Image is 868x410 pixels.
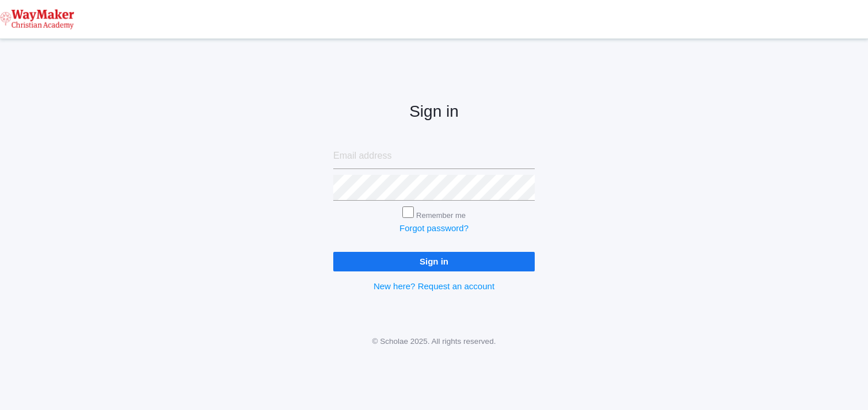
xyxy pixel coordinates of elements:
input: Email address [333,143,535,169]
a: New here? Request an account [374,281,494,291]
h2: Sign in [333,103,535,121]
label: Remember me [416,211,466,220]
a: Forgot password? [399,223,469,233]
input: Sign in [333,252,535,271]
